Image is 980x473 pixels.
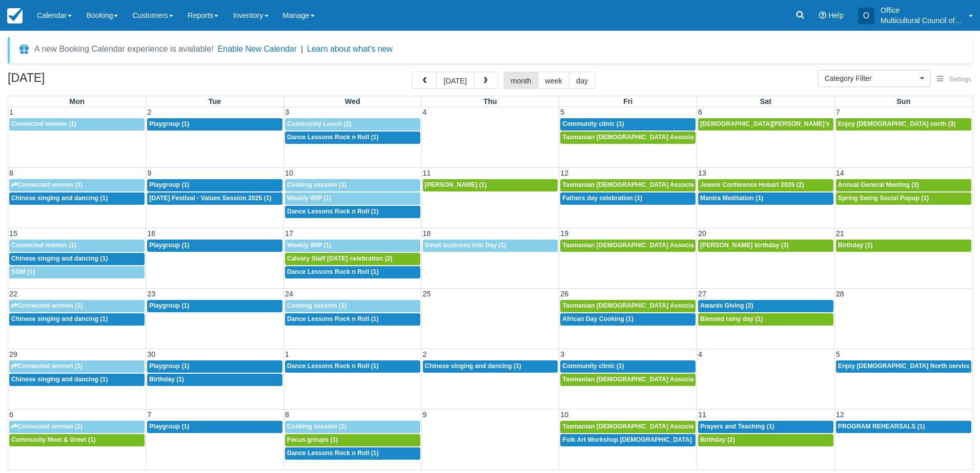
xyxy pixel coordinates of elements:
[285,421,420,433] a: Cooking session (1)
[11,268,35,275] span: SGM (1)
[7,8,23,24] img: checkfront-main-nav-mini-logo.png
[11,436,96,443] span: Community Meet & Greet (1)
[422,108,428,116] span: 4
[284,108,290,116] span: 3
[69,97,85,105] span: Mon
[9,253,145,265] a: Chinese singing and dancing (1)
[700,302,753,309] span: Awards Giving (2)
[147,300,282,312] a: Playgroup (1)
[562,315,634,322] span: African Day Cooking (1)
[560,434,696,446] a: Folk Art Workshop [DEMOGRAPHIC_DATA] Community (1)
[858,8,874,24] div: O
[285,253,420,265] a: Calvary Staff [DATE] celebration (2)
[11,423,83,430] span: Connected women (1)
[560,360,696,373] a: Community clinic (1)
[560,300,696,312] a: Tasmanian [DEMOGRAPHIC_DATA] Association -Weekly Praying (1)
[149,362,189,370] span: Playgroup (1)
[11,376,108,383] span: Chinese singing and dancing (1)
[147,240,282,252] a: Playgroup (1)
[11,195,108,202] span: Chinese singing and dancing (1)
[881,5,963,15] p: Office
[560,240,696,252] a: Tasmanian [DEMOGRAPHIC_DATA] Association -Weekly Praying (1)
[697,108,703,116] span: 6
[697,411,707,419] span: 11
[425,362,521,370] span: Chinese singing and dancing (1)
[698,192,833,205] a: Mantra Meditation (1)
[562,362,624,370] span: Community clinic (1)
[9,300,145,312] a: Connected women (1)
[881,15,963,26] p: Multicultural Council of [GEOGRAPHIC_DATA]
[285,192,420,205] a: Weekly WIP (1)
[559,108,565,116] span: 5
[8,72,137,91] h2: [DATE]
[700,315,763,322] span: Blessed rainy day (1)
[287,120,352,127] span: Community Lunch (2)
[836,192,971,205] a: Spring Swing Social Popup (1)
[9,374,145,386] a: Chinese singing and dancing (1)
[11,120,76,127] span: Connected women (1)
[760,97,771,105] span: Sat
[287,268,379,275] span: Dance Lessons Rock n Roll (1)
[146,108,152,116] span: 2
[836,240,971,252] a: Birthday (1)
[345,97,360,105] span: Wed
[423,360,558,373] a: Chinese singing and dancing (1)
[423,240,558,252] a: Small business Info Day (1)
[483,97,497,105] span: Thu
[287,315,379,322] span: Dance Lessons Rock n Roll (1)
[8,229,18,238] span: 15
[698,118,833,131] a: [DEMOGRAPHIC_DATA][PERSON_NAME]’s birthday (1)
[149,302,189,309] span: Playgroup (1)
[34,43,214,55] div: A new Booking Calendar experience is available!
[149,423,189,430] span: Playgroup (1)
[287,242,332,249] span: Weekly WIP (1)
[146,169,152,177] span: 9
[285,360,420,373] a: Dance Lessons Rock n Roll (1)
[838,242,873,249] span: Birthday (1)
[698,179,833,191] a: Jewels Conference Hobart 2025 (2)
[559,169,569,177] span: 12
[698,313,833,326] a: Blessed rainy day (1)
[538,72,569,89] button: week
[838,362,980,370] span: Enjoy [DEMOGRAPHIC_DATA] North service (3)
[562,242,765,249] span: Tasmanian [DEMOGRAPHIC_DATA] Association -Weekly Praying (1)
[9,192,145,205] a: Chinese singing and dancing (1)
[697,169,707,177] span: 13
[147,360,282,373] a: Playgroup (1)
[11,242,76,249] span: Connected women (1)
[835,169,845,177] span: 14
[209,97,221,105] span: Tue
[896,97,910,105] span: Sun
[838,181,919,188] span: Annual General Meeting (3)
[835,350,841,358] span: 5
[285,240,420,252] a: Weekly WIP (1)
[218,44,297,54] button: Enable New Calendar
[560,313,696,326] a: African Day Cooking (1)
[285,206,420,218] a: Dance Lessons Rock n Roll (1)
[147,421,282,433] a: Playgroup (1)
[422,169,432,177] span: 11
[149,120,189,127] span: Playgroup (1)
[147,192,282,205] a: [DATE] Festival - Values Session 2025 (1)
[562,195,642,202] span: Fathers day celebration (1)
[835,108,841,116] span: 7
[287,449,379,457] span: Dance Lessons Rock n Roll (1)
[287,181,346,188] span: Cooking session (1)
[9,240,145,252] a: Connected women (1)
[560,179,696,191] a: Tasmanian [DEMOGRAPHIC_DATA] Association -Weekly Praying (1)
[9,313,145,326] a: Chinese singing and dancing (1)
[149,242,189,249] span: Playgroup (1)
[9,360,145,373] a: Connected women (1)
[422,290,432,298] span: 25
[562,120,624,127] span: Community clinic (1)
[835,411,845,419] span: 12
[700,181,804,188] span: Jewels Conference Hobart 2025 (2)
[287,208,379,215] span: Dance Lessons Rock n Roll (1)
[698,300,833,312] a: Awards Giving (2)
[697,290,707,298] span: 27
[287,423,346,430] span: Cooking session (1)
[425,242,506,249] span: Small business Info Day (1)
[422,411,428,419] span: 9
[11,302,83,309] span: Connected women (1)
[285,434,420,446] a: Focus groups (1)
